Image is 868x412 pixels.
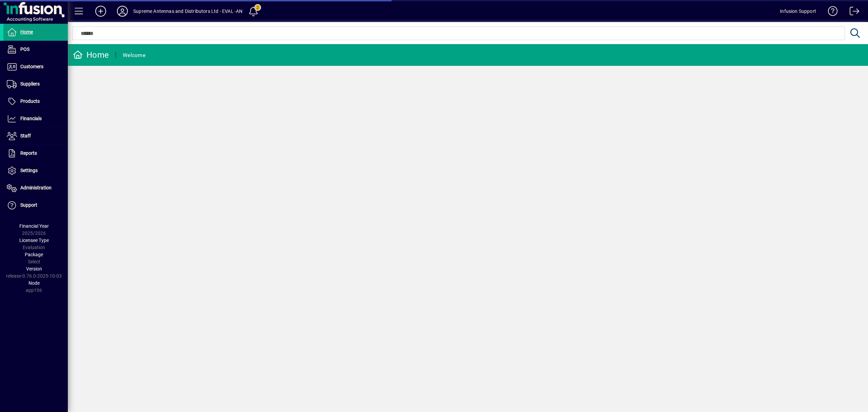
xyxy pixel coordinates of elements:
[28,280,40,286] span: Node
[26,266,42,271] span: Version
[3,41,68,58] a: POS
[20,133,31,138] span: Staff
[73,50,109,60] div: Home
[20,64,43,69] span: Customers
[123,50,145,61] div: Welcome
[780,6,816,17] div: Infusion Support
[20,98,40,104] span: Products
[20,81,40,87] span: Suppliers
[3,197,68,214] a: Support
[25,252,43,257] span: Package
[19,238,49,243] span: Licensee Type
[90,5,112,17] button: Add
[19,223,49,229] span: Financial Year
[133,6,242,17] div: Supreme Antennas and Distributors Ltd - EVAL -AN
[20,168,38,173] span: Settings
[3,93,68,110] a: Products
[20,150,37,156] span: Reports
[823,1,838,23] a: Knowledge Base
[20,202,37,208] span: Support
[3,145,68,162] a: Reports
[3,180,68,196] a: Administration
[20,29,33,35] span: Home
[3,110,68,127] a: Financials
[3,128,68,145] a: Staff
[20,116,42,121] span: Financials
[3,58,68,75] a: Customers
[3,162,68,179] a: Settings
[112,5,133,17] button: Profile
[845,1,860,23] a: Logout
[3,76,68,93] a: Suppliers
[20,46,29,52] span: POS
[20,185,52,190] span: Administration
